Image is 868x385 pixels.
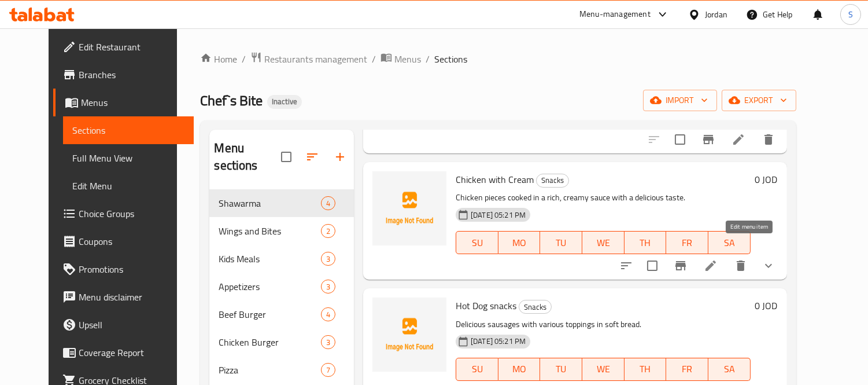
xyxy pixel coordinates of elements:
span: Hot Dog snacks [456,297,516,314]
button: Branch-specific-item [667,252,695,280]
div: Beef Burger4 [209,300,354,328]
p: Chicken pieces cooked in a rich, creamy sauce with a delicious taste. [456,190,751,205]
button: show more [755,252,782,280]
div: Inactive [267,95,302,109]
span: 2 [322,226,335,237]
span: Pizza [219,363,320,377]
span: SU [461,361,494,377]
div: Pizza7 [209,356,354,384]
div: Chicken Burger3 [209,328,354,356]
button: SA [708,231,751,254]
button: delete [755,126,782,153]
button: sort-choices [612,252,640,280]
span: 3 [322,254,335,265]
span: [DATE] 05:21 PM [466,210,530,221]
a: Menus [53,89,194,116]
img: Chicken with Cream [372,171,446,245]
a: Sections [63,116,194,144]
span: Snacks [519,300,551,314]
button: delete [727,252,755,280]
span: Menus [81,96,184,109]
button: SU [456,358,498,381]
a: Upsell [53,311,194,339]
li: / [242,52,246,66]
span: WE [587,361,620,377]
button: WE [582,231,625,254]
button: MO [498,358,541,381]
button: MO [498,231,541,254]
nav: breadcrumb [200,52,796,67]
span: MO [503,361,536,377]
button: WE [582,358,625,381]
a: Menus [381,52,421,67]
span: SA [713,234,746,251]
span: TU [545,234,578,251]
span: Sort sections [298,143,326,171]
button: import [643,90,717,111]
span: Sections [434,52,467,66]
span: 7 [322,365,335,376]
button: Branch-specific-item [695,126,722,153]
div: items [321,196,335,210]
div: items [321,363,335,377]
span: TU [545,361,578,377]
span: Snacks [537,174,568,187]
button: FR [666,231,708,254]
span: WE [587,234,620,251]
span: Kids Meals [219,252,320,266]
p: Delicious sausages with various toppings in soft bread. [456,317,751,332]
span: Chicken Burger [219,335,320,349]
span: Choice Groups [79,207,184,221]
span: S [848,8,853,21]
span: Chef`s Bite [200,87,263,113]
span: SU [461,234,494,251]
div: items [321,224,335,238]
div: Appetizers3 [209,273,354,300]
span: FR [671,234,704,251]
div: Wings and Bites2 [209,217,354,245]
span: MO [503,234,536,251]
span: Beef Burger [219,307,320,321]
button: TU [540,231,582,254]
button: SA [708,358,751,381]
a: Edit menu item [732,133,745,146]
img: Hot Dog snacks [372,298,446,372]
div: items [321,280,335,294]
span: Menus [394,52,421,66]
span: Sections [72,123,184,137]
h2: Menu sections [214,140,281,174]
span: Chicken with Cream [456,171,534,188]
a: Home [200,52,237,66]
span: [DATE] 05:21 PM [466,336,530,347]
div: items [321,252,335,266]
div: Snacks [536,174,569,188]
span: Appetizers [219,280,320,294]
button: TU [540,358,582,381]
span: Full Menu View [72,151,184,165]
button: TH [625,231,667,254]
a: Promotions [53,255,194,283]
span: Edit Menu [72,179,184,193]
a: Restaurants management [250,52,367,67]
span: TH [629,234,662,251]
span: 4 [322,198,335,209]
span: Select all sections [274,145,298,169]
div: Jordan [705,8,727,21]
div: Shawarma4 [209,189,354,217]
a: Edit Menu [63,172,194,200]
div: Menu-management [579,8,651,21]
span: Edit Restaurant [79,40,184,54]
button: FR [666,358,708,381]
h6: 0 JOD [755,298,778,314]
span: Menu disclaimer [79,290,184,304]
a: Choice Groups [53,200,194,228]
span: Shawarma [219,196,320,210]
span: 3 [322,281,335,292]
span: Select to update [640,254,664,278]
svg: Show Choices [762,259,775,273]
h6: 0 JOD [755,171,778,188]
